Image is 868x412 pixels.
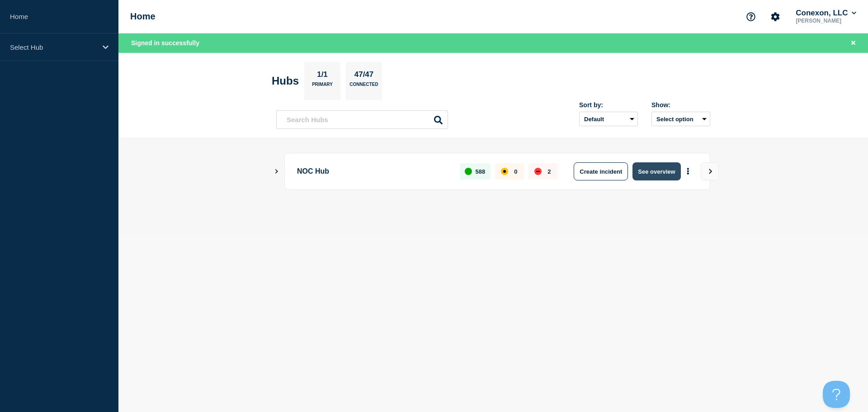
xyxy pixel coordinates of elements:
[701,162,719,180] button: View
[272,75,299,87] h2: Hubs
[848,38,859,48] button: Close banner
[312,82,333,91] p: Primary
[501,168,508,175] div: affected
[632,162,680,180] button: See overview
[351,70,377,82] p: 47/47
[10,43,97,51] p: Select Hub
[741,7,760,26] button: Support
[547,168,551,175] p: 2
[349,82,378,91] p: Connected
[766,7,785,26] button: Account settings
[465,168,472,175] div: up
[579,112,638,126] select: Sort by
[579,101,638,109] div: Sort by:
[130,11,156,22] h1: Home
[274,168,279,175] button: Show Connected Hubs
[574,162,628,180] button: Create incident
[131,39,199,47] span: Signed in successfully
[534,168,542,175] div: down
[276,110,448,129] input: Search Hubs
[651,101,710,109] div: Show:
[794,18,858,24] p: [PERSON_NAME]
[682,163,694,180] button: More actions
[476,168,486,175] p: 588
[651,112,710,126] button: Select option
[794,9,858,18] button: Conexon, LLC
[297,162,449,180] p: NOC Hub
[314,70,331,82] p: 1/1
[823,381,850,408] iframe: Help Scout Beacon - Open
[514,168,517,175] p: 0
